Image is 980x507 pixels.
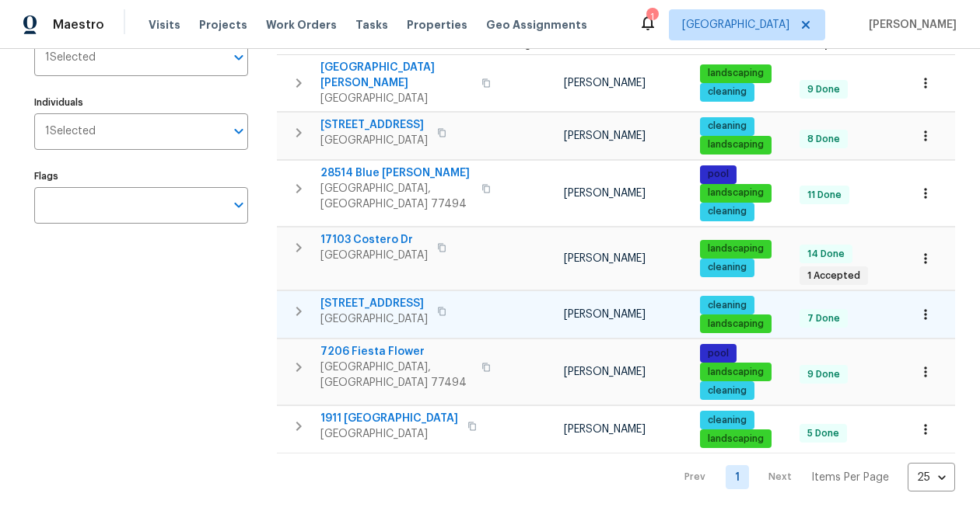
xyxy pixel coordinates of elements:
[228,194,250,216] button: Open
[682,17,789,33] span: [GEOGRAPHIC_DATA]
[670,463,955,491] nav: Pagination Navigation
[34,98,248,107] label: Individuals
[646,9,657,25] div: 1
[702,168,735,181] span: pool
[702,138,770,151] span: landscaping
[564,424,646,435] span: [PERSON_NAME]
[801,312,846,325] span: 7 Done
[320,248,428,263] span: [GEOGRAPHIC_DATA]
[45,51,96,64] span: 1 Selected
[702,366,770,379] span: landscaping
[726,465,749,489] a: Goto page 1
[702,384,753,398] span: cleaning
[320,60,472,91] span: [GEOGRAPHIC_DATA][PERSON_NAME]
[320,181,472,212] span: [GEOGRAPHIC_DATA], [GEOGRAPHIC_DATA] 77494
[320,133,428,148] span: [GEOGRAPHIC_DATA]
[228,47,250,68] button: Open
[801,133,846,146] span: 8 Done
[801,368,846,381] span: 9 Done
[320,344,472,359] span: 7206 Fiesta Flower
[564,309,646,320] span: [PERSON_NAME]
[702,120,753,133] span: cleaning
[320,117,428,133] span: [STREET_ADDRESS]
[702,67,770,80] span: landscaping
[564,253,646,264] span: [PERSON_NAME]
[702,432,770,446] span: landscaping
[355,19,388,30] span: Tasks
[320,296,428,311] span: [STREET_ADDRESS]
[801,427,845,440] span: 5 Done
[801,248,851,261] span: 14 Done
[53,17,104,33] span: Maestro
[149,17,180,33] span: Visits
[863,17,957,33] span: [PERSON_NAME]
[564,366,646,377] span: [PERSON_NAME]
[486,17,587,33] span: Geo Assignments
[320,91,472,106] span: [GEOGRAPHIC_DATA]
[801,83,846,96] span: 9 Done
[702,242,770,255] span: landscaping
[228,120,250,142] button: Open
[702,318,770,331] span: landscaping
[320,165,472,181] span: 28514 Blue [PERSON_NAME]
[564,188,646,199] span: [PERSON_NAME]
[45,125,96,138] span: 1 Selected
[702,261,753,274] span: cleaning
[702,205,753,218] span: cleaning
[34,172,248,181] label: Flags
[702,414,753,427] span: cleaning
[801,189,848,202] span: 11 Done
[320,311,428,327] span: [GEOGRAPHIC_DATA]
[407,17,467,33] span: Properties
[199,17,247,33] span: Projects
[702,299,753,312] span: cleaning
[702,85,753,99] span: cleaning
[702,186,770,200] span: landscaping
[320,411,458,426] span: 1911 [GEOGRAPHIC_DATA]
[811,470,889,485] p: Items Per Page
[801,269,866,283] span: 1 Accepted
[266,17,337,33] span: Work Orders
[702,347,735,360] span: pool
[564,78,646,89] span: [PERSON_NAME]
[320,426,458,442] span: [GEOGRAPHIC_DATA]
[564,130,646,141] span: [PERSON_NAME]
[320,359,472,391] span: [GEOGRAPHIC_DATA], [GEOGRAPHIC_DATA] 77494
[320,232,428,248] span: 17103 Costero Dr
[908,457,955,498] div: 25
